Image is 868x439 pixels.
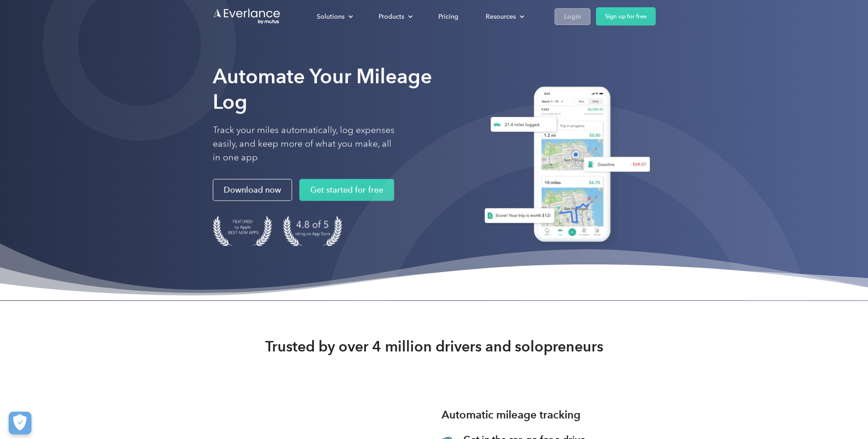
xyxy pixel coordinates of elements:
strong: Trusted by over 4 million drivers and solopreneurs [265,337,603,356]
a: Get started for free [299,179,394,201]
strong: Automate Your Mileage Log [213,64,432,114]
img: Badge for Featured by Apple Best New Apps [213,216,272,246]
div: Resources [486,11,516,22]
a: Login [555,8,591,25]
img: 4.9 out of 5 stars on the app store [283,216,342,246]
img: Everlance, mileage tracker app, expense tracking app [473,80,656,253]
h3: Automatic mileage tracking [442,407,580,423]
a: Go to homepage [213,8,281,25]
p: Track your miles automatically, log expenses easily, and keep more of what you make, all in one app [213,124,395,165]
div: Products [379,11,404,22]
div: Solutions [308,9,360,25]
a: Sign up for free [596,7,656,26]
a: Download now [213,179,292,201]
button: Cookies Settings [9,412,31,434]
div: Resources [477,9,532,25]
div: Login [564,11,581,22]
a: Pricing [429,9,467,25]
div: Products [370,9,420,25]
div: Pricing [438,11,458,22]
div: Solutions [317,11,344,22]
